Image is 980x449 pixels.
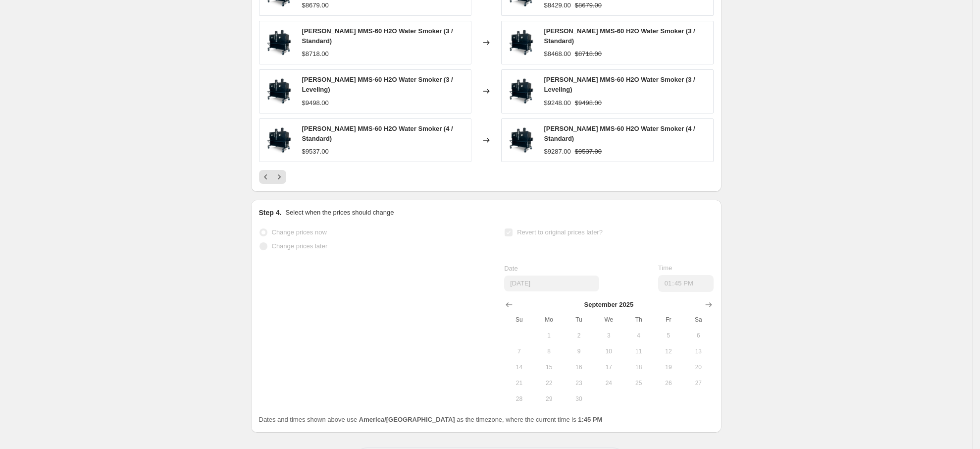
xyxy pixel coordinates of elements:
[507,28,536,57] img: Myron-Mixon-MMS-60-H2O-Water-Smoker-front_80x.png
[507,76,536,106] img: Myron-Mixon-MMS-60-H2O-Water-Smoker-front_80x.png
[538,347,560,355] span: 8
[568,316,590,324] span: Tu
[568,395,590,403] span: 30
[687,363,709,371] span: 20
[654,375,683,391] button: Friday September 26 2025
[623,312,653,328] th: Thursday
[508,347,530,355] span: 7
[702,298,716,312] button: Show next month, October 2025
[508,316,530,324] span: Su
[687,347,709,355] span: 13
[302,0,329,10] div: $8679.00
[598,347,619,355] span: 10
[359,416,455,423] b: America/[GEOGRAPHIC_DATA]
[564,343,594,359] button: Tuesday September 9 2025
[534,375,564,391] button: Monday September 22 2025
[302,98,329,108] div: $9498.00
[683,359,713,375] button: Saturday September 20 2025
[568,332,590,339] span: 2
[654,343,683,359] button: Friday September 12 2025
[564,312,594,328] th: Tuesday
[508,363,530,371] span: 14
[504,391,534,407] button: Sunday September 28 2025
[568,379,590,387] span: 23
[683,375,713,391] button: Saturday September 27 2025
[302,76,453,93] span: [PERSON_NAME] MMS-60 H2O Water Smoker (3 / Leveling)
[538,379,560,387] span: 22
[507,125,536,155] img: Myron-Mixon-MMS-60-H2O-Water-Smoker-front_80x.png
[623,328,653,343] button: Thursday September 4 2025
[544,27,695,45] span: [PERSON_NAME] MMS-60 H2O Water Smoker (3 / Standard)
[259,208,282,218] h2: Step 4.
[598,363,619,371] span: 17
[575,0,602,10] strike: $8679.00
[658,379,679,387] span: 26
[544,49,571,59] div: $8468.00
[272,170,286,184] button: Next
[568,347,590,355] span: 9
[658,316,679,324] span: Fr
[594,375,623,391] button: Wednesday September 24 2025
[627,347,649,355] span: 11
[564,375,594,391] button: Tuesday September 23 2025
[627,379,649,387] span: 25
[564,391,594,407] button: Tuesday September 30 2025
[534,359,564,375] button: Monday September 15 2025
[654,312,683,328] th: Friday
[544,76,695,93] span: [PERSON_NAME] MMS-60 H2O Water Smoker (3 / Leveling)
[272,242,328,250] span: Change prices later
[594,328,623,343] button: Wednesday September 3 2025
[508,395,530,403] span: 28
[658,363,679,371] span: 19
[627,316,649,324] span: Th
[594,312,623,328] th: Wednesday
[578,416,602,423] b: 1:45 PM
[575,98,602,108] strike: $9498.00
[302,147,329,157] div: $9537.00
[568,363,590,371] span: 16
[623,359,653,375] button: Thursday September 18 2025
[534,328,564,343] button: Monday September 1 2025
[502,298,516,312] button: Show previous month, August 2025
[538,395,560,403] span: 29
[654,328,683,343] button: Friday September 5 2025
[504,359,534,375] button: Sunday September 14 2025
[285,208,394,218] p: Select when the prices should change
[534,343,564,359] button: Monday September 8 2025
[534,312,564,328] th: Monday
[272,228,327,236] span: Change prices now
[302,49,329,59] div: $8718.00
[544,0,571,10] div: $8429.00
[654,359,683,375] button: Friday September 19 2025
[564,359,594,375] button: Tuesday September 16 2025
[544,147,571,157] div: $9287.00
[627,332,649,339] span: 4
[658,347,679,355] span: 12
[575,49,602,59] strike: $8718.00
[687,316,709,324] span: Sa
[538,363,560,371] span: 15
[538,332,560,339] span: 1
[504,276,599,291] input: 8/16/2025
[302,27,453,45] span: [PERSON_NAME] MMS-60 H2O Water Smoker (3 / Standard)
[594,359,623,375] button: Wednesday September 17 2025
[264,125,294,155] img: Myron-Mixon-MMS-60-H2O-Water-Smoker-front_80x.png
[264,76,294,106] img: Myron-Mixon-MMS-60-H2O-Water-Smoker-front_80x.png
[658,264,672,272] span: Time
[508,379,530,387] span: 21
[259,170,273,184] button: Previous
[534,391,564,407] button: Monday September 29 2025
[598,316,619,324] span: We
[658,275,714,292] input: 12:00
[504,312,534,328] th: Sunday
[538,316,560,324] span: Mo
[598,379,619,387] span: 24
[687,379,709,387] span: 27
[504,265,517,272] span: Date
[594,343,623,359] button: Wednesday September 10 2025
[259,170,286,184] nav: Pagination
[683,312,713,328] th: Saturday
[658,332,679,339] span: 5
[264,28,294,57] img: Myron-Mixon-MMS-60-H2O-Water-Smoker-front_80x.png
[504,343,534,359] button: Sunday September 7 2025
